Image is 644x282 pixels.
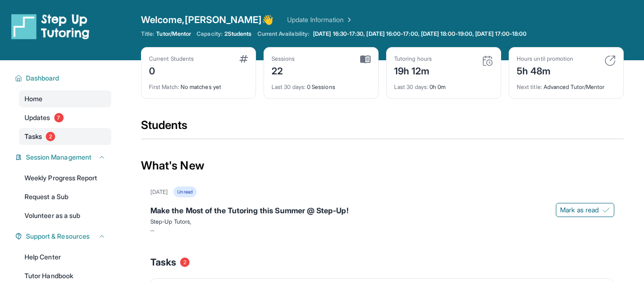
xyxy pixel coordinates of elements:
[272,55,295,63] div: Sessions
[556,203,614,217] button: Mark as read
[272,83,305,90] span: Last 30 days :
[150,256,176,269] span: Tasks
[46,132,55,141] span: 2
[19,90,111,107] a: Home
[482,55,493,66] img: card
[141,118,624,138] div: Students
[603,206,610,214] img: Mark as read
[150,205,614,218] div: Make the Most of the Tutoring this Summer @ Step-Up!
[19,109,111,126] a: Updates7
[19,207,111,224] a: Volunteer as a sub
[22,73,106,83] button: Dashboard
[517,63,573,78] div: 5h 48m
[150,188,168,196] div: [DATE]
[19,188,111,205] a: Request a Sub
[287,15,353,24] a: Update Information
[517,78,616,91] div: Advanced Tutor/Mentor
[560,205,599,215] span: Mark as read
[141,30,154,38] span: Title:
[180,258,190,267] span: 2
[224,30,252,38] span: 2 Students
[239,55,248,63] img: card
[22,153,106,162] button: Session Management
[54,113,64,122] span: 7
[272,78,371,91] div: 0 Sessions
[19,128,111,145] a: Tasks2
[394,63,432,78] div: 19h 12m
[517,83,542,90] span: Next title :
[344,15,353,24] img: Chevron Right
[394,55,432,63] div: Tutoring hours
[394,83,428,90] span: Last 30 days :
[149,55,194,63] div: Current Students
[141,13,274,26] span: Welcome, [PERSON_NAME] 👋
[149,78,248,91] div: No matches yet
[26,73,59,83] span: Dashboard
[173,186,196,197] div: Unread
[272,63,295,78] div: 22
[517,55,573,63] div: Hours until promotion
[604,55,616,66] img: card
[22,232,106,241] button: Support & Resources
[141,145,624,186] div: What's New
[156,30,191,38] span: Tutor/Mentor
[26,232,90,241] span: Support & Resources
[360,55,371,64] img: card
[26,153,91,162] span: Session Management
[19,249,111,266] a: Help Center
[257,30,309,38] span: Current Availability:
[313,30,527,38] span: [DATE] 16:30-17:30, [DATE] 16:00-17:00, [DATE] 18:00-19:00, [DATE] 17:00-18:00
[150,218,614,226] p: Step-Up Tutors,
[25,132,42,141] span: Tasks
[25,113,50,122] span: Updates
[149,63,194,78] div: 0
[19,169,111,186] a: Weekly Progress Report
[25,94,42,104] span: Home
[11,13,90,40] img: logo
[149,83,179,90] span: First Match :
[394,78,493,91] div: 0h 0m
[197,30,223,38] span: Capacity:
[311,30,528,38] a: [DATE] 16:30-17:30, [DATE] 16:00-17:00, [DATE] 18:00-19:00, [DATE] 17:00-18:00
